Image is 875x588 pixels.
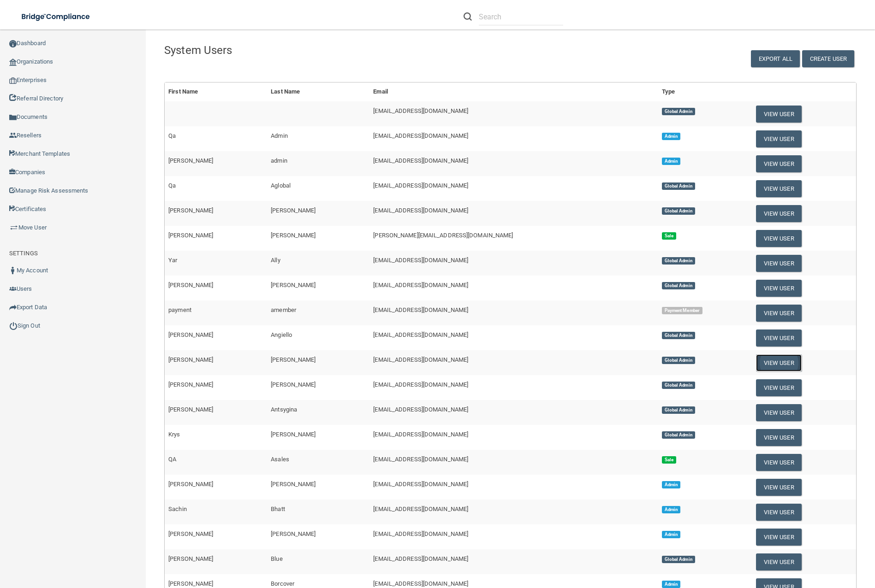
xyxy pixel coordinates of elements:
span: Bhatt [271,506,285,512]
iframe: Drift Widget Chat Controller [715,523,864,559]
button: Create User [802,50,854,67]
button: View User [756,479,802,496]
span: [PERSON_NAME] [168,157,213,164]
span: [PERSON_NAME] [168,481,213,488]
button: View User [756,404,802,421]
img: icon-documents.8dae5593.png [9,114,17,121]
span: [EMAIL_ADDRESS][DOMAIN_NAME] [373,182,468,189]
button: View User [756,106,802,123]
button: View User [756,329,802,347]
span: Payment Member [662,307,702,314]
th: Last Name [267,82,369,101]
span: QA [168,456,176,463]
span: [EMAIL_ADDRESS][DOMAIN_NAME] [373,406,468,413]
span: Global Admin [662,556,695,563]
span: [EMAIL_ADDRESS][DOMAIN_NAME] [373,530,468,537]
span: Global Admin [662,108,695,115]
span: [EMAIL_ADDRESS][DOMAIN_NAME] [373,555,468,562]
span: Ally [271,257,280,264]
span: Sachin [168,506,187,512]
img: icon-export.b9366987.png [9,304,17,311]
span: [EMAIL_ADDRESS][DOMAIN_NAME] [373,381,468,388]
img: ic_reseller.de258add.png [9,132,17,139]
h4: System Users [164,44,562,56]
span: Asales [271,456,289,463]
span: Blue [271,555,282,562]
span: Admin [662,506,680,513]
img: bridge_compliance_login_screen.278c3ca4.svg [14,7,99,26]
span: [PERSON_NAME] [271,481,315,488]
button: View User [756,553,802,570]
th: Type [658,82,752,101]
span: Global Admin [662,332,695,339]
th: Email [369,82,658,101]
span: [EMAIL_ADDRESS][DOMAIN_NAME] [373,157,468,164]
button: View User [756,429,802,446]
span: Qa [168,182,176,189]
span: [PERSON_NAME] [168,232,213,239]
span: [EMAIL_ADDRESS][DOMAIN_NAME] [373,306,468,313]
button: View User [756,379,802,396]
span: Admin [662,531,680,538]
span: [PERSON_NAME] [271,530,315,537]
img: ic_user_dark.df1a06c3.png [9,267,17,274]
span: Global Admin [662,406,695,414]
span: [PERSON_NAME] [168,331,213,338]
span: [EMAIL_ADDRESS][DOMAIN_NAME] [373,282,468,288]
span: amember [271,306,296,313]
img: enterprise.0d942306.png [9,77,17,84]
span: Admin [662,133,680,140]
span: [EMAIL_ADDRESS][DOMAIN_NAME] [373,506,468,512]
span: Global Admin [662,357,695,364]
button: View User [756,454,802,471]
button: View User [756,255,802,272]
input: Search [479,8,563,25]
img: icon-users.e205127d.png [9,285,17,293]
span: [PERSON_NAME] [271,232,315,239]
img: ic_dashboard_dark.d01f4a41.png [9,40,17,47]
span: [PERSON_NAME] [271,207,315,214]
span: [EMAIL_ADDRESS][DOMAIN_NAME] [373,580,468,587]
span: [EMAIL_ADDRESS][DOMAIN_NAME] [373,356,468,363]
span: [EMAIL_ADDRESS][DOMAIN_NAME] [373,456,468,463]
span: Admin [662,158,680,165]
span: Angiello [271,331,292,338]
span: [EMAIL_ADDRESS][DOMAIN_NAME] [373,331,468,338]
button: View User [756,354,802,371]
img: ic-search.3b580494.png [464,12,472,21]
span: [EMAIL_ADDRESS][DOMAIN_NAME] [373,207,468,214]
img: organization-icon.f8decf85.png [9,59,17,66]
span: [EMAIL_ADDRESS][DOMAIN_NAME] [373,107,468,114]
span: Global Admin [662,431,695,439]
button: View User [756,504,802,521]
span: Qa [168,132,176,139]
span: [PERSON_NAME] [271,381,315,388]
span: [PERSON_NAME] [168,580,213,587]
span: [PERSON_NAME] [168,406,213,413]
span: [PERSON_NAME] [168,207,213,214]
span: Krys [168,431,180,438]
button: View User [756,230,802,247]
span: [EMAIL_ADDRESS][DOMAIN_NAME] [373,132,468,139]
th: First Name [165,82,267,101]
span: admin [271,157,287,164]
button: View User [756,305,802,322]
img: ic_power_dark.7ecde6b1.png [9,322,18,330]
span: Sale [662,456,676,464]
span: Admin [271,132,288,139]
button: View User [756,180,802,197]
span: [PERSON_NAME] [271,356,315,363]
span: Admin [662,481,680,488]
span: Yar [168,257,177,264]
span: [PERSON_NAME] [168,381,213,388]
span: Global Admin [662,207,695,215]
span: [PERSON_NAME] [271,431,315,438]
span: Sale [662,232,676,240]
span: Antsygina [271,406,297,413]
span: [PERSON_NAME] [168,555,213,562]
span: [PERSON_NAME] [168,282,213,288]
span: [PERSON_NAME][EMAIL_ADDRESS][DOMAIN_NAME] [373,232,513,239]
span: Global Admin [662,382,695,389]
span: Aglobal [271,182,291,189]
span: [EMAIL_ADDRESS][DOMAIN_NAME] [373,481,468,488]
